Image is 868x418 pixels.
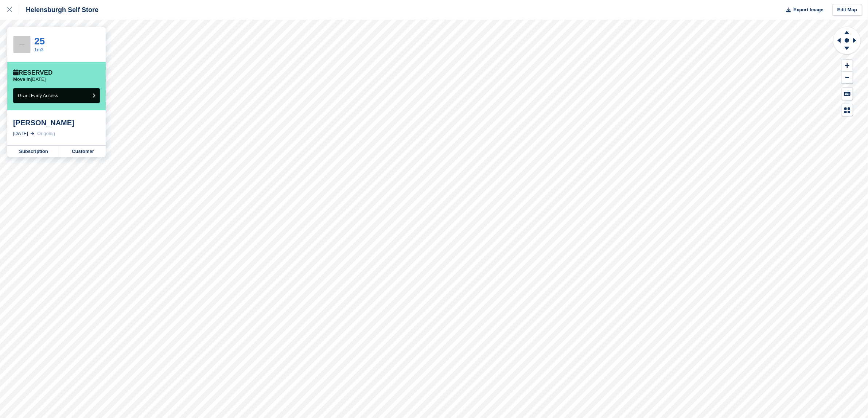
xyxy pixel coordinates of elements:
div: [PERSON_NAME] [13,118,100,127]
a: Edit Map [832,4,862,16]
a: Customer [60,146,106,157]
button: Export Image [782,4,824,16]
button: Keyboard Shortcuts [842,88,853,100]
div: Reserved [13,69,52,76]
div: [DATE] [13,130,28,137]
img: 256x256-placeholder-a091544baa16b46aadf0b611073c37e8ed6a367829ab441c3b0103e7cf8a5b1b.png [13,36,30,53]
a: 1m3 [34,47,43,52]
span: Grant Early Access [18,93,58,98]
button: Grant Early Access [13,88,100,103]
button: Map Legend [842,104,853,116]
img: arrow-right-light-icn-cde0832a797a2874e46488d9cf13f60e5c3a73dbe684e267c42b8395dfbc2abf.svg [31,132,34,135]
p: [DATE] [13,76,46,82]
div: Helensburgh Self Store [19,5,98,14]
a: Subscription [7,146,60,157]
button: Zoom Out [842,72,853,84]
a: 25 [34,36,45,47]
span: Move in [13,76,31,82]
button: Zoom In [842,60,853,72]
div: Ongoing [37,130,55,137]
span: Export Image [793,6,823,13]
